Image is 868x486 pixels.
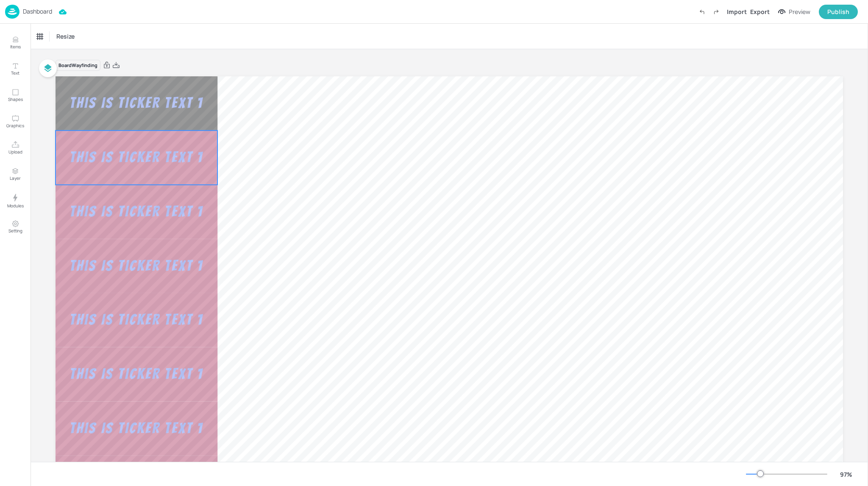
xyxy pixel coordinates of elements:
[5,5,19,19] img: logo-86c26b7e.jpg
[58,256,214,276] div: This is Ticker Text 1
[58,310,214,330] div: This is Ticker Text 1
[819,5,858,19] button: Publish
[55,32,76,41] span: Resize
[695,5,709,19] label: Undo (Ctrl + Z)
[58,364,214,384] div: This is Ticker Text 1
[789,7,810,17] div: Preview
[836,470,856,479] div: 97 %
[214,310,370,330] div: This is Ticker Text 1
[58,148,214,168] div: This is Ticker Text 1
[827,7,849,17] div: Publish
[58,202,214,221] div: This is Ticker Text 1
[56,60,100,71] div: Board Wayfinding
[58,94,214,113] div: This is Ticker Text 1
[727,7,747,16] div: Import
[58,419,214,438] div: This is Ticker Text 1
[750,7,770,16] div: Export
[214,94,370,113] div: This is Ticker Text 1
[709,5,723,19] label: Redo (Ctrl + Y)
[773,6,815,18] button: Preview
[214,202,370,221] div: This is Ticker Text 1
[214,419,370,438] div: This is Ticker Text 1
[214,364,370,384] div: This is Ticker Text 1
[214,148,370,168] div: This is Ticker Text 1
[23,8,52,14] p: Dashboard
[214,256,370,276] div: This is Ticker Text 1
